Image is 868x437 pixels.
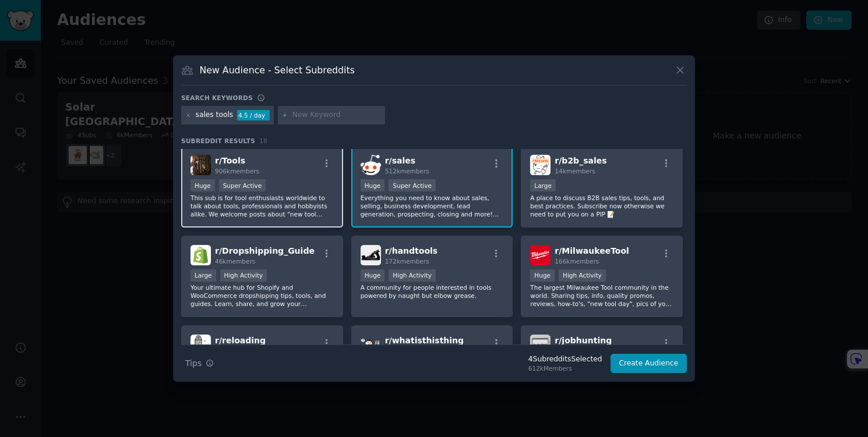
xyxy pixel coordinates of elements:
[528,354,602,365] div: 4 Subreddit s Selected
[190,335,211,355] img: reloading
[530,283,673,308] p: The largest Milwaukee Tool community in the world. Sharing tips, info, quality promos, reviews, h...
[190,245,211,265] img: Dropshipping_Guide
[555,258,599,265] span: 166k members
[530,269,555,282] div: Huge
[190,155,211,175] img: Tools
[530,194,673,218] p: A place to discuss B2B sales tips, tools, and best practices. Subscribe now otherwise we need to ...
[190,179,215,191] div: Huge
[361,194,504,218] p: Everything you need to know about sales, selling, business development, lead generation, prospect...
[611,354,687,374] button: Create Audience
[385,258,429,265] span: 172k members
[361,245,381,265] img: handtools
[555,336,612,345] span: r/ jobhunting
[215,156,245,165] span: r/ Tools
[555,168,595,175] span: 14k members
[528,364,602,372] div: 612k Members
[385,168,429,175] span: 512k members
[361,283,504,300] p: A community for people interested in tools powered by naught but elbow grease.
[196,110,234,120] div: sales tools
[181,137,255,145] span: Subreddit Results
[555,246,629,255] span: r/ MilwaukeeTool
[259,137,267,144] span: 18
[361,269,385,282] div: Huge
[385,246,438,255] span: r/ handtools
[215,336,266,345] span: r/ reloading
[361,179,385,191] div: Huge
[292,110,381,120] input: New Keyword
[530,155,551,175] img: b2b_sales
[181,353,218,374] button: Tips
[190,269,216,282] div: Large
[559,269,606,282] div: High Activity
[389,179,436,191] div: Super Active
[219,179,266,191] div: Super Active
[185,357,202,370] span: Tips
[190,283,334,308] p: Your ultimate hub for Shopify and WooCommerce dropshipping tips, tools, and guides. Learn, share,...
[555,156,606,165] span: r/ b2b_sales
[530,179,556,191] div: Large
[215,168,259,175] span: 906k members
[237,110,270,120] div: 4.5 / day
[389,269,436,282] div: High Activity
[215,246,315,255] span: r/ Dropshipping_Guide
[361,335,381,355] img: whatisthisthing
[181,94,253,102] h3: Search keywords
[220,269,267,282] div: High Activity
[215,258,255,265] span: 46k members
[530,245,551,265] img: MilwaukeeTool
[361,155,381,175] img: sales
[200,64,355,76] h3: New Audience - Select Subreddits
[530,335,551,355] img: jobhunting
[385,336,464,345] span: r/ whatisthisthing
[190,194,334,218] p: This sub is for tool enthusiasts worldwide to talk about tools, professionals and hobbyists alike...
[385,156,415,165] span: r/ sales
